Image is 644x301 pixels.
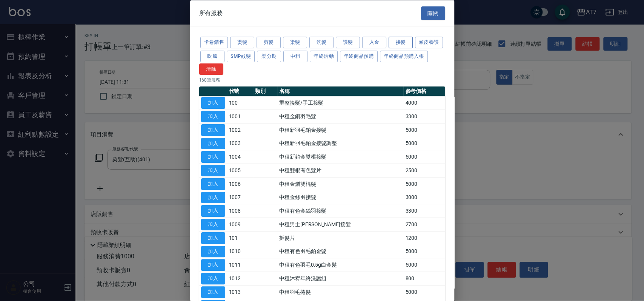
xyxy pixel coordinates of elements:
[277,164,404,177] td: 中租雙棍有色髮片
[201,286,225,298] button: 加入
[201,259,225,271] button: 加入
[277,204,404,218] td: 中租有色金絲羽接髮
[200,50,224,62] button: 吹風
[389,37,413,48] button: 接髮
[227,123,254,137] td: 1002
[277,137,404,150] td: 中租新羽毛鉑金接髮調整
[227,231,254,245] td: 101
[415,37,443,48] button: 頭皮養護
[227,285,254,299] td: 1013
[277,150,404,164] td: 中租新鉑金雙棍接髮
[277,96,404,110] td: 重整接髮/手工接髮
[201,273,225,284] button: 加入
[403,258,445,272] td: 5000
[277,218,404,231] td: 中租男士[PERSON_NAME]接髮
[403,110,445,123] td: 3300
[403,177,445,191] td: 5000
[310,50,338,62] button: 年終活動
[309,37,334,48] button: 洗髮
[201,245,225,257] button: 加入
[227,86,254,96] th: 代號
[380,50,428,62] button: 年終商品預購入帳
[403,245,445,258] td: 5000
[277,110,404,123] td: 中租金鑽羽毛髮
[336,37,360,48] button: 護髮
[403,204,445,218] td: 3300
[227,137,254,150] td: 1003
[201,232,225,244] button: 加入
[201,219,225,230] button: 加入
[277,285,404,299] td: 中租羽毛捲髮
[403,285,445,299] td: 5000
[227,218,254,231] td: 1009
[201,124,225,136] button: 加入
[227,110,254,123] td: 1001
[403,86,445,96] th: 參考價格
[403,150,445,164] td: 5000
[403,231,445,245] td: 1200
[257,50,281,62] button: 樂分期
[227,50,255,62] button: SMP紋髮
[227,258,254,272] td: 1011
[277,245,404,258] td: 中租有色羽毛鉑金髮
[201,165,225,176] button: 加入
[277,258,404,272] td: 中租有色羽毛0.5g白金髮
[227,191,254,204] td: 1007
[283,37,307,48] button: 染髮
[403,218,445,231] td: 2700
[277,191,404,204] td: 中租金絲羽接髮
[201,205,225,217] button: 加入
[403,123,445,137] td: 5000
[199,63,223,75] button: 清除
[199,9,223,17] span: 所有服務
[403,164,445,177] td: 2500
[403,191,445,204] td: 3000
[227,245,254,258] td: 1010
[283,50,307,62] button: 中租
[253,86,277,96] th: 類別
[201,151,225,163] button: 加入
[201,97,225,109] button: 加入
[201,178,225,190] button: 加入
[277,86,404,96] th: 名稱
[201,191,225,203] button: 加入
[403,272,445,285] td: 800
[200,37,228,48] button: 卡卷銷售
[227,96,254,110] td: 100
[277,272,404,285] td: 中租沐宥年終洗護組
[227,164,254,177] td: 1005
[362,37,386,48] button: 入金
[257,37,281,48] button: 剪髮
[227,177,254,191] td: 1006
[277,231,404,245] td: 拆髮片
[340,50,378,62] button: 年終商品預購
[227,150,254,164] td: 1004
[277,177,404,191] td: 中租金鑽雙棍髮
[199,77,445,83] p: 168 筆服務
[227,204,254,218] td: 1008
[403,96,445,110] td: 4000
[227,272,254,285] td: 1012
[201,111,225,122] button: 加入
[403,137,445,150] td: 5000
[230,37,254,48] button: 燙髮
[421,6,445,20] button: 關閉
[201,137,225,149] button: 加入
[277,123,404,137] td: 中租新羽毛鉑金接髮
